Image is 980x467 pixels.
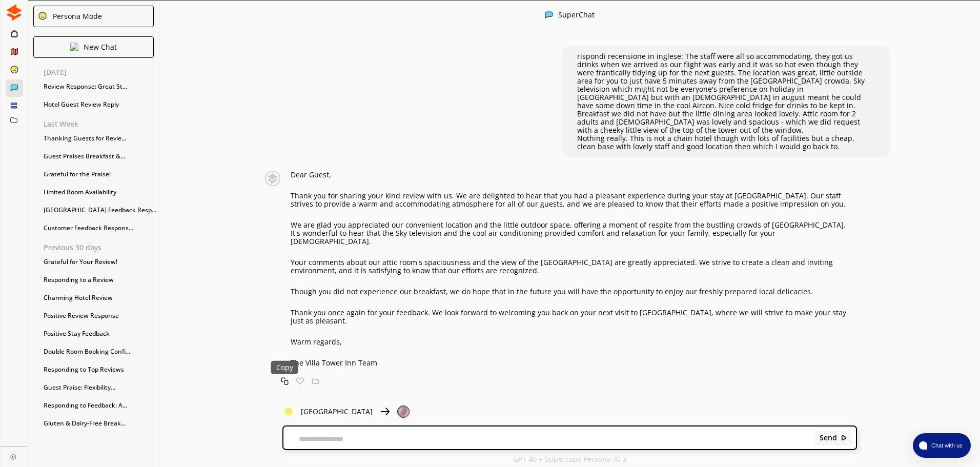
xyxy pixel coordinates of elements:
[44,120,159,128] p: Last Week
[291,338,856,346] p: Warm regards,
[38,185,159,200] div: Limited Room Availability
[38,79,159,94] div: Review Response: Great St...
[38,272,159,288] div: Responding to a Review
[38,149,159,164] div: Guest Praises Breakfast &...
[545,11,553,19] img: Close
[558,11,595,21] div: SuperChat
[841,434,848,441] img: Close
[6,4,23,21] img: Close
[38,434,159,449] div: Warm Response to Review
[38,344,159,359] div: Double Room Booking Confi...
[281,377,289,385] img: Copy
[291,171,856,179] p: Dear Guest,
[820,434,837,442] b: Send
[1,446,27,464] a: Close
[927,441,965,450] span: Chat with us
[38,308,159,323] div: Positive Review Response
[291,309,856,325] p: Thank you once again for your feedback. We look forward to welcoming you back on your next visit ...
[312,377,319,385] img: Save
[38,220,159,236] div: Customer Feedback Respons...
[38,202,159,218] div: [GEOGRAPHIC_DATA] Feedback Resp...
[291,288,856,296] p: Though you did not experience our breakfast, we do hope that in the future you will have the oppo...
[84,43,117,51] p: New Chat
[70,43,78,51] img: Close
[49,12,102,21] div: Persona Mode
[38,11,47,21] img: Close
[44,68,159,76] p: [DATE]
[282,405,295,418] img: Close
[38,380,159,395] div: Guest Praise: Flexibility...
[397,405,410,418] img: Close
[271,361,298,374] div: Copy
[296,377,304,385] img: Favorite
[38,326,159,341] div: Positive Stay Feedback
[301,408,373,416] p: [GEOGRAPHIC_DATA]
[44,243,159,252] p: Previous 30 days
[291,258,856,275] p: Your comments about our attic room's spaciousness and the view of the [GEOGRAPHIC_DATA] are great...
[38,362,159,377] div: Responding to Top Reviews
[38,290,159,306] div: Charming Hotel Review
[577,134,874,151] p: Nothing really. This is not a chain hotel though with lots of facilities but a cheap, clean base ...
[379,405,391,418] img: Close
[291,221,856,246] p: We are glad you appreciated our convenient location and the little outdoor space, offering a mome...
[38,97,159,112] div: Hotel Guest Review Reply
[260,171,285,186] img: Close
[38,398,159,413] div: Responding to Feedback: A...
[38,167,159,182] div: Grateful for the Praise!
[513,455,626,463] p: GPT 4o + Supercopy Persona-AI 3
[577,52,874,134] p: rispondi recensione in inglese: The staff were all so accommodating, they got us drinks when we a...
[10,454,16,460] img: Close
[38,254,159,270] div: Grateful for Your Review!
[291,359,856,367] p: The Villa Tower Inn Team
[291,192,856,208] p: Thank you for sharing your kind review with us. We are delighted to hear that you had a pleasant ...
[38,131,159,146] div: Thanking Guests for Revie...
[913,433,971,458] button: atlas-launcher
[38,416,159,431] div: Gluten & Dairy-Free Break...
